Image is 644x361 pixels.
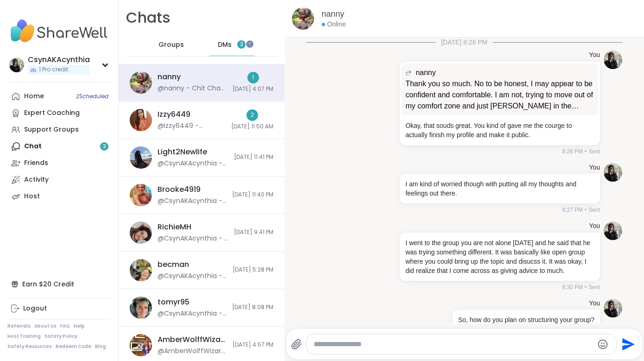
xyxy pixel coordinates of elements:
a: Help [74,323,85,329]
a: Blog [95,343,106,350]
span: • [585,283,587,291]
div: @CsynAKAcynthia - i went to sleep at 5 or 6 am [158,234,228,243]
p: I went to the group you are not alone [DATE] and he said that he was trying something different. ... [405,238,594,275]
span: 8:30 PM [562,283,583,291]
span: 8:27 PM [562,206,583,214]
div: @AmberWolffWizard - Hey yes, im actually hosting tonight 8 est [158,347,227,356]
a: FAQ [60,323,70,329]
div: Expert Coaching [24,108,80,118]
p: I am kind of worried though with putting all my thoughts and feelings out there. [405,179,594,198]
span: [DATE] 8:08 PM [232,304,273,311]
div: becman [158,260,189,270]
h4: You [589,51,600,60]
img: CsynAKAcynthia [9,57,24,72]
a: Referrals [7,323,31,329]
p: So, how do you plan on structuring your group? [458,315,594,324]
img: https://sharewell-space-live.sfo3.digitaloceanspaces.com/user-generated/61c4f7ad-16f1-45db-ac9f-a... [130,184,152,206]
span: Groups [158,40,184,50]
div: CsynAKAcynthia [28,55,90,65]
div: 2 [246,109,258,121]
div: @nanny - Chit Chat: What's on your Mind? I am hosting at 7-8 [DATE]. If you are not busy come if ... [158,84,227,93]
div: Izzy6449 [158,109,190,120]
span: • [585,206,587,214]
span: 8:26 PM [562,147,583,156]
a: About Us [34,323,57,329]
a: Friends [7,155,111,171]
span: • [585,147,587,156]
span: [DATE] 4:07 PM [233,85,273,93]
img: https://sharewell-space-live.sfo3.digitaloceanspaces.com/user-generated/96e0134b-970e-4c49-8a45-e... [130,71,152,94]
span: [DATE] 11:41 PM [234,153,273,161]
a: Activity [7,171,111,188]
div: @CsynAKAcynthia - hey [158,309,227,318]
a: Home2Scheduled [7,88,111,105]
div: nanny [158,72,181,82]
div: RichieMH [158,222,191,232]
img: https://sharewell-space-live.sfo3.digitaloceanspaces.com/user-generated/2900bf6e-1806-45f4-9e6b-5... [604,222,622,240]
span: nanny [416,67,436,78]
h4: You [589,222,600,231]
a: Expert Coaching [7,105,111,121]
button: Emoji picker [597,339,608,350]
span: [DATE] 9:41 PM [234,228,273,236]
img: https://sharewell-space-live.sfo3.digitaloceanspaces.com/user-generated/2900bf6e-1806-45f4-9e6b-5... [604,51,622,69]
iframe: Spotlight [246,40,253,48]
a: nanny [322,8,344,20]
p: Okay, that souds great. You kind of gave me the courge to actually finish my profile and make it ... [405,121,594,139]
span: [DATE] 4:57 PM [233,341,273,349]
img: https://sharewell-space-live.sfo3.digitaloceanspaces.com/user-generated/a7f8707e-e84f-4527-ae09-3... [130,146,152,169]
a: Logout [7,300,111,317]
img: ShareWell Nav Logo [7,15,111,47]
a: Safety Resources [7,343,52,350]
span: 1 Pro credit [39,66,68,74]
span: 3 [240,41,243,49]
div: @Izzy6449 - Honestly, every time I try to take a step forward, it feels like I might mess it up s... [158,121,226,131]
span: [DATE] 11:50 AM [231,123,273,131]
img: https://sharewell-space-live.sfo3.digitaloceanspaces.com/user-generated/056831d8-8075-4f1e-81d5-a... [130,297,152,319]
div: Activity [24,175,49,184]
p: Thank you so much. No to be honest, I may appear to be confident and comfortable. I am not, tryin... [405,78,594,112]
div: Home [24,92,44,101]
span: [DATE] 5:28 PM [233,266,273,274]
div: Logout [23,304,47,313]
div: Friends [24,158,48,168]
span: Sent [588,206,600,214]
div: 1 [247,72,259,83]
h1: Chats [126,7,170,28]
img: https://sharewell-space-live.sfo3.digitaloceanspaces.com/user-generated/2900bf6e-1806-45f4-9e6b-5... [604,299,622,317]
img: https://sharewell-space-live.sfo3.digitaloceanspaces.com/user-generated/96e0134b-970e-4c49-8a45-e... [292,7,314,30]
img: https://sharewell-space-live.sfo3.digitaloceanspaces.com/user-generated/9a5601ee-7e1f-42be-b53e-4... [130,334,152,356]
img: https://sharewell-space-live.sfo3.digitaloceanspaces.com/user-generated/ff9b58c2-398f-4d44-9c46-5... [130,222,152,244]
div: Host [24,192,40,201]
span: [DATE] 11:40 PM [232,191,273,199]
h4: You [589,299,600,308]
img: https://sharewell-space-live.sfo3.digitaloceanspaces.com/user-generated/beac06d6-ae44-42f7-93ae-b... [130,109,152,131]
div: tomyr95 [158,297,189,307]
h4: You [589,163,600,172]
img: https://sharewell-space-live.sfo3.digitaloceanspaces.com/user-generated/1d759691-947a-464c-90d8-0... [130,259,152,281]
img: https://sharewell-space-live.sfo3.digitaloceanspaces.com/user-generated/2900bf6e-1806-45f4-9e6b-5... [604,163,622,182]
a: Redeem Code [56,343,91,350]
div: Brooke4919 [158,184,201,195]
div: Earn $20 Credit [7,276,111,292]
span: [DATE] 8:26 PM [436,38,493,47]
a: Safety Policy [44,333,77,340]
div: AmberWolffWizard [158,335,227,345]
span: Sent [588,147,600,156]
span: DMs [218,40,232,50]
div: Online [322,20,346,29]
div: @CsynAKAcynthia - Oh I was in the [DATE] night group with [PERSON_NAME], just in case you don't r... [158,272,227,281]
a: Support Groups [7,121,111,138]
div: Support Groups [24,125,79,134]
a: Host Training [7,333,41,340]
div: @CsynAKAcynthia - Thank you for letting me know. I actually appreciate being told when I mess up.... [158,196,227,206]
textarea: Type your message [314,340,593,349]
span: 2 Scheduled [76,93,108,100]
div: Light2Newlife [158,147,207,157]
a: Host [7,188,111,205]
button: Send [617,334,638,355]
span: Sent [588,283,600,291]
div: @CsynAKAcynthia - Okay send me whichever you feel comfortable with [158,159,228,168]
